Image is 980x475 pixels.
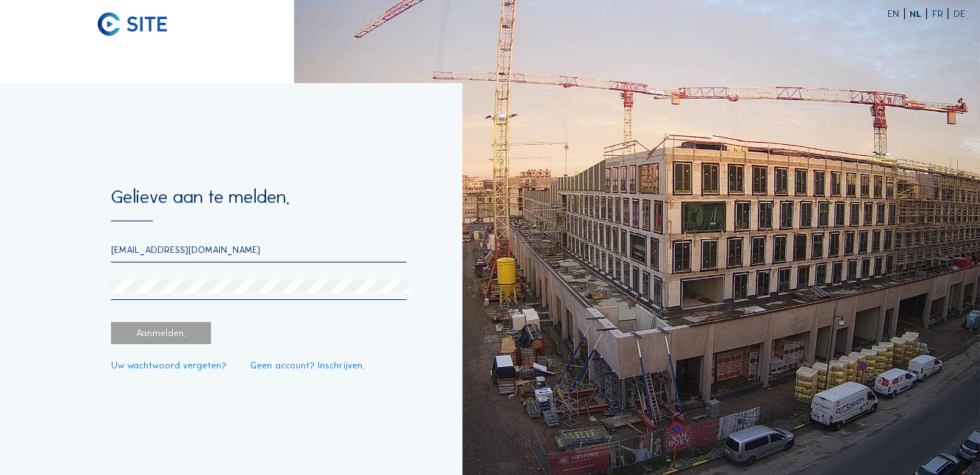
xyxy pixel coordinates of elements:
img: C-SITE logo [98,12,166,35]
div: FR [932,10,949,19]
div: Gelieve aan te melden. [111,187,407,221]
a: Uw wachtwoord vergeten? [111,361,226,371]
input: E-mail [111,244,407,255]
div: EN [887,10,905,19]
a: Geen account? Inschrijven. [250,361,365,371]
div: DE [954,10,965,19]
div: Aanmelden. [111,322,211,344]
div: NL [909,10,927,19]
